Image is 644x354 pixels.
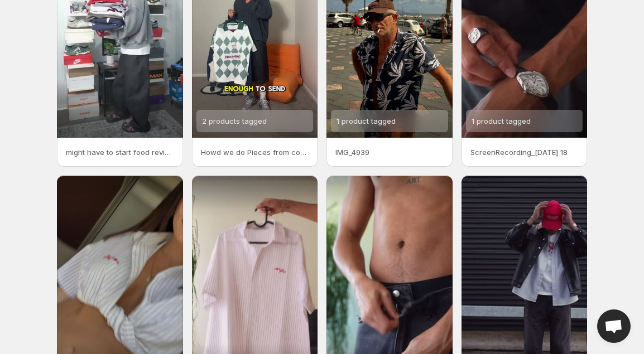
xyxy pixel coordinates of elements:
div: Open chat [597,309,631,343]
span: 1 product tagged [337,117,396,125]
p: IMG_4939 [335,147,444,158]
p: might have to start food reviews cl [66,147,174,158]
p: Howd we do Pieces from corso98055 [201,147,309,158]
span: 2 products tagged [202,117,267,125]
p: ScreenRecording_[DATE] 18 [470,147,579,158]
span: 1 product tagged [472,117,531,125]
